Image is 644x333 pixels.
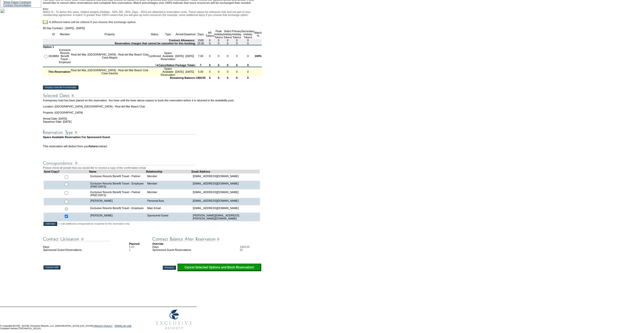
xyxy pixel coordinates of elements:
[48,30,59,39] td: ID
[175,48,184,64] td: [DATE]
[232,30,242,39] td: Primary Holiday Tokens
[223,30,232,39] td: Select Holiday Tokens
[129,242,139,245] strong: Planned
[214,64,223,67] td: 0
[196,64,206,67] td: 7
[184,30,196,39] td: Departure
[196,39,206,42] td: 1500
[146,170,191,173] td: Relationship
[71,30,148,39] td: Property
[214,67,223,76] td: 0
[89,198,146,205] td: [PERSON_NAME]
[232,39,242,42] td: 0
[43,45,262,48] td: Option 1
[241,42,254,45] td: 0
[161,67,175,76] td: Space Available Reservation
[71,69,148,72] nobr: Real del Mar, [GEOGRAPHIC_DATA] - Real del Mar Beach Club
[184,48,196,64] td: [DATE]
[196,76,206,79] td: 1469.00
[241,64,254,67] td: 0
[89,181,146,189] td: Exclusive Resorts Benefit Travel - Employee (PAID DAYS)
[129,248,130,251] span: 1
[223,48,232,64] td: 0
[206,42,214,45] td: 0
[43,76,196,79] td: Remaining Balance:
[254,30,262,39] td: Match %
[44,170,89,173] td: Send Copy?
[114,325,132,327] a: TERMS OF USE
[43,85,78,89] input: Display Override Functionality
[43,236,110,242] img: Contract Utilization
[223,76,232,79] td: 0
[43,248,129,251] td: Sponsored Guest Reservations
[206,39,214,42] td: 6
[223,64,232,67] td: 0
[43,27,262,30] td: 60 Day Contract :: [DATE] - [DATE]
[43,265,60,269] input: Cancel Hold
[48,48,59,64] td: 1818884
[152,245,240,248] td: Days
[43,222,57,226] input: Add New
[148,30,161,39] td: Status
[192,181,260,189] td: [EMAIL_ADDRESS][DOMAIN_NAME]
[232,48,242,64] td: 0
[214,42,223,45] td: 0
[152,242,163,245] strong: Override
[206,64,214,67] td: 0
[196,48,206,64] td: 7.00
[206,76,214,79] td: 6
[71,53,148,56] nobr: Real del Mar, [GEOGRAPHIC_DATA] - Real del Mar Beach Club
[89,170,146,173] td: Name
[214,48,223,64] td: 0
[115,42,196,45] b: Reservation charges that cannot be cancelled for this booking:
[48,70,71,73] nobr: This Reservation:
[3,1,31,4] a: Show Future Contracts
[192,189,260,198] td: [EMAIL_ADDRESS][DOMAIN_NAME]
[1,9,5,13] img: Shot-48-083.jpg
[232,67,242,76] td: 0
[43,145,262,148] td: This reservation will deduct from your contract.
[102,72,118,75] nobr: Casa Gaviota
[177,264,261,271] input: Click this button to finalize your reservation.
[255,54,261,58] b: 100%
[214,30,223,39] td: Peak Holiday Tokens
[58,222,130,225] span: <--Add additional correspondence recipients for this reservation only.
[196,67,206,76] td: 5.00
[43,245,129,248] td: Days
[161,30,175,39] td: Type
[240,245,250,248] span: 1469.00
[151,307,197,332] img: Exclusive Resorts
[59,30,71,39] td: Member
[89,205,146,213] td: Exclusive Resorts Benefit Travel - Employee
[206,48,214,64] td: 0
[129,245,134,248] span: 5.00
[196,42,206,45] td: 19.00
[163,266,176,270] input: Previous
[152,236,220,242] img: Contract Balance After Reservation
[43,99,262,102] td: A temporary hold has been placed on this reservation. You have until the timer above expires to b...
[241,67,254,76] td: 0
[152,248,240,251] td: Sponsored Guest Reservations
[206,30,214,39] td: AR Tokens
[43,136,262,139] td: Space Available Reservation For Sponsored Guest
[148,48,161,64] td: Confirmed
[184,67,196,76] td: [DATE]
[146,205,191,213] td: Main Email
[146,181,191,189] td: Member
[146,173,191,181] td: Member
[43,10,262,16] div: Match % - To derive this value, relative weights (Holiday - 50%, AR - 30%, Days - 20%) are attach...
[192,213,260,221] td: [PERSON_NAME][EMAIL_ADDRESS][PERSON_NAME][DOMAIN_NAME]
[146,189,191,198] td: Member
[89,173,146,181] td: Exclusive Resorts Benefit Travel - Partner
[223,42,232,45] td: 0
[241,30,254,39] td: Secondary Holiday Tokens
[3,4,31,7] a: Contract Reconciliation
[175,67,184,76] td: [DATE]
[175,30,184,39] td: Arrival
[161,48,175,64] td: Space Available Reservation
[196,30,206,39] td: Days
[43,120,262,123] td: Departure Date: [DATE]
[89,145,97,148] b: future
[43,102,262,108] td: Location: [GEOGRAPHIC_DATA], [GEOGRAPHIC_DATA] - Real del Mar Beach Club
[206,67,214,76] td: 0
